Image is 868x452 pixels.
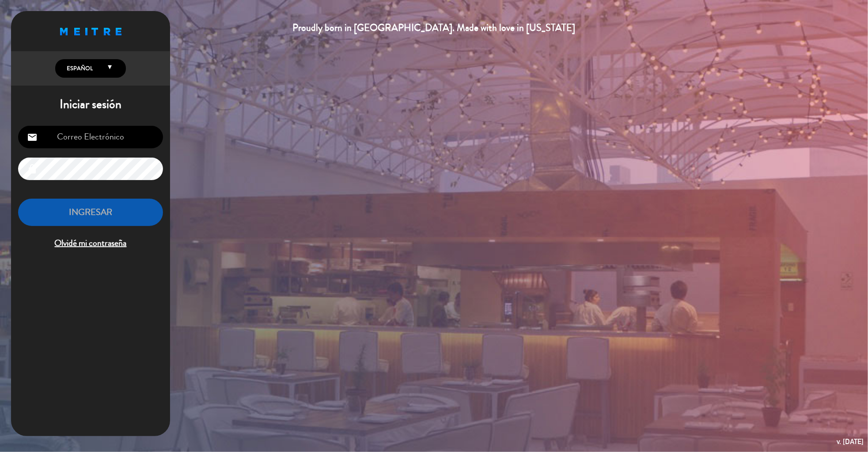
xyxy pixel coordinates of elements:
i: email [27,132,38,143]
span: Olvidé mi contraseña [18,236,163,251]
input: Correo Electrónico [18,126,163,148]
h1: Iniciar sesión [11,97,170,112]
span: Español [64,64,93,73]
button: INGRESAR [18,199,163,226]
i: lock [27,164,38,174]
div: v. [DATE] [837,436,864,448]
